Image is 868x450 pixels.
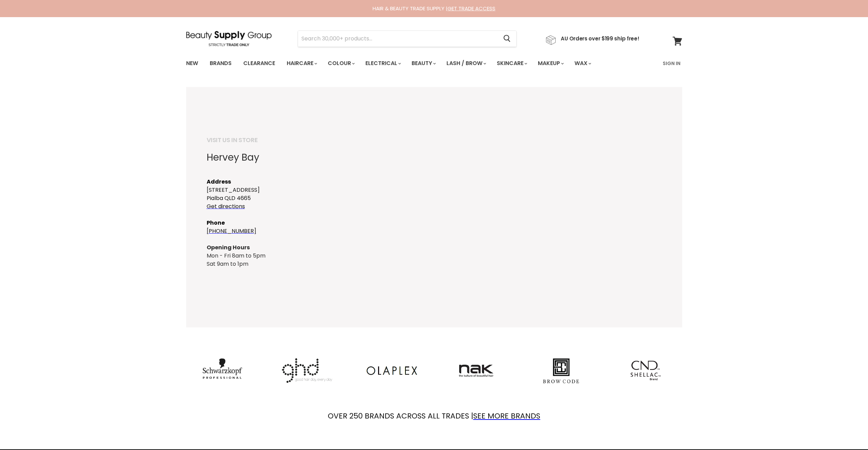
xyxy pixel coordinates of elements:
[323,56,359,71] a: Colour
[207,137,682,144] h5: VISIT US IN STORE
[207,178,231,186] strong: Address
[207,243,682,260] div: Mon - Fri 8am to 5pm
[298,31,498,47] input: Search
[207,186,260,194] font: [STREET_ADDRESS]
[328,411,473,421] font: OVER 250 BRANDS ACROSS ALL TRADES |
[492,56,531,71] a: Skincare
[406,56,440,71] a: Beauty
[834,418,861,443] iframe: Gorgias live chat messenger
[207,227,256,235] a: [PHONE_NUMBER]
[207,194,251,202] font: Pialba QLD 4665
[441,56,490,71] a: Lash / Brow
[659,56,685,71] a: Sign In
[533,56,568,71] a: Makeup
[207,260,682,268] div: Sat 9am to 1pm
[473,411,540,421] a: SEE MORE BRANDS
[178,53,691,73] nav: Main
[498,31,516,47] button: Search
[282,56,321,71] a: Haircare
[207,219,225,227] span: Phone
[238,56,280,71] a: Clearance
[207,243,250,251] strong: Opening Hours
[207,202,245,210] a: Get directions
[569,56,595,71] a: Wax
[205,56,237,71] a: Brands
[178,5,691,12] div: HAIR & BEAUTY TRADE SUPPLY |
[207,151,259,164] span: Hervey Bay
[448,5,495,12] a: GET TRADE ACCESS
[181,56,203,71] a: New
[181,53,628,73] ul: Main menu
[360,56,405,71] a: Electrical
[298,30,517,47] form: Product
